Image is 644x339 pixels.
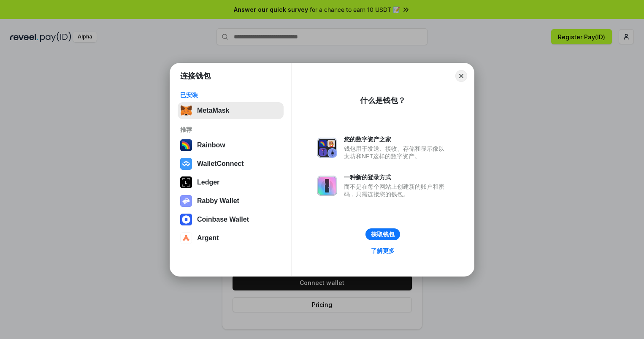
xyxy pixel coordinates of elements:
div: 已安装 [180,91,281,99]
div: 什么是钱包？ [360,95,406,106]
button: Close [455,70,467,82]
button: Rabby Wallet [178,193,284,209]
h1: 连接钱包 [180,71,211,81]
img: svg+xml,%3Csvg%20width%3D%2228%22%20height%3D%2228%22%20viewBox%3D%220%200%2028%2028%22%20fill%3D... [180,232,192,244]
button: MetaMask [178,102,284,119]
button: Argent [178,230,284,247]
img: svg+xml,%3Csvg%20fill%3D%22none%22%20height%3D%2233%22%20viewBox%3D%220%200%2035%2033%22%20width%... [180,105,192,117]
div: 钱包用于发送、接收、存储和显示像以太坊和NFT这样的数字资产。 [344,145,449,160]
div: Coinbase Wallet [197,216,249,223]
div: 而不是在每个网站上创建新的账户和密码，只需连接您的钱包。 [344,183,449,198]
button: Rainbow [178,137,284,154]
div: 获取钱包 [371,231,395,238]
img: svg+xml,%3Csvg%20xmlns%3D%22http%3A%2F%2Fwww.w3.org%2F2000%2Fsvg%22%20fill%3D%22none%22%20viewBox... [317,138,337,158]
div: Ledger [197,179,219,186]
div: 您的数字资产之家 [344,136,449,143]
div: Rainbow [197,141,225,149]
div: Argent [197,234,219,242]
img: svg+xml,%3Csvg%20width%3D%2228%22%20height%3D%2228%22%20viewBox%3D%220%200%2028%2028%22%20fill%3D... [180,214,192,225]
button: 获取钱包 [365,228,400,240]
img: svg+xml,%3Csvg%20xmlns%3D%22http%3A%2F%2Fwww.w3.org%2F2000%2Fsvg%22%20fill%3D%22none%22%20viewBox... [180,195,192,207]
button: Coinbase Wallet [178,211,284,228]
img: svg+xml,%3Csvg%20width%3D%2228%22%20height%3D%2228%22%20viewBox%3D%220%200%2028%2028%22%20fill%3D... [180,158,192,170]
img: svg+xml,%3Csvg%20width%3D%22120%22%20height%3D%22120%22%20viewBox%3D%220%200%20120%20120%22%20fil... [180,139,192,151]
div: 一种新的登录方式 [344,174,449,181]
img: svg+xml,%3Csvg%20xmlns%3D%22http%3A%2F%2Fwww.w3.org%2F2000%2Fsvg%22%20width%3D%2228%22%20height%3... [180,176,192,188]
div: 了解更多 [371,247,395,255]
div: MetaMask [197,107,229,114]
div: Rabby Wallet [197,197,239,205]
div: WalletConnect [197,160,244,168]
img: svg+xml,%3Csvg%20xmlns%3D%22http%3A%2F%2Fwww.w3.org%2F2000%2Fsvg%22%20fill%3D%22none%22%20viewBox... [317,176,337,196]
button: Ledger [178,174,284,191]
a: 了解更多 [366,245,400,256]
div: 推荐 [180,126,281,133]
button: WalletConnect [178,155,284,172]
